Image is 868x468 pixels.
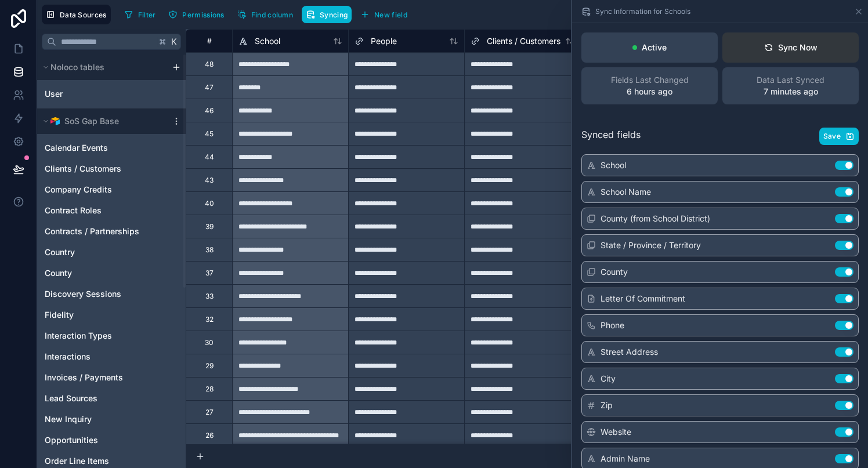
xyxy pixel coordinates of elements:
span: Discovery Sessions [45,288,121,300]
span: Fidelity [45,309,74,321]
a: New Inquiry [45,413,155,425]
span: Website [601,426,631,438]
p: 7 minutes ago [764,86,818,97]
span: State / Province / Territory [601,240,701,251]
a: Country [45,246,155,258]
div: Interaction Types [39,326,183,345]
span: County [45,267,72,279]
div: Discovery Sessions [39,285,183,303]
span: Zip [601,400,613,411]
div: Calendar Events [39,139,183,157]
div: 45 [205,129,214,139]
div: 43 [205,176,214,185]
span: Interaction Types [45,330,112,342]
span: Phone [601,320,624,331]
div: 30 [205,338,214,347]
button: Filter [120,6,160,23]
div: # [195,37,223,45]
span: Order Line Items [45,455,109,467]
div: 39 [205,222,214,231]
div: Lead Sources [39,389,183,408]
span: School Name [601,186,651,198]
div: 46 [205,106,214,115]
img: Airtable Logo [50,117,60,126]
div: 44 [205,153,214,162]
span: Country [45,246,75,258]
div: Invoices / Payments [39,368,183,387]
div: Company Credits [39,180,183,199]
div: Sync Now [764,42,818,53]
span: City [601,373,616,384]
span: Fields Last Changed [611,74,689,86]
a: Clients / Customers [45,163,155,175]
div: 40 [205,199,214,208]
button: Syncing [302,6,352,23]
span: Data Sources [60,10,107,19]
p: 6 hours ago [627,86,672,97]
span: Data Last Synced [757,74,824,86]
div: Contract Roles [39,201,183,220]
span: Filter [138,10,156,19]
button: Permissions [164,6,228,23]
span: County [601,266,628,278]
div: 48 [205,60,214,69]
div: Fidelity [39,306,183,324]
a: Syncing [302,6,356,23]
span: Letter Of Commitment [601,293,685,304]
div: 26 [205,431,214,440]
span: Contract Roles [45,205,102,216]
span: New Inquiry [45,413,92,425]
span: User [45,88,63,100]
span: Syncing [320,10,348,19]
span: Opportunities [45,434,98,446]
span: Sync Information for Schools [595,7,690,16]
a: Opportunities [45,434,155,446]
button: Save [819,128,859,145]
a: User [45,88,143,100]
button: Sync Now [722,32,859,63]
span: Save [823,132,841,141]
div: Interactions [39,347,183,366]
span: Synced fields [581,128,641,145]
span: Contracts / Partnerships [45,226,139,237]
p: Active [642,42,667,53]
span: Permissions [182,10,224,19]
div: Opportunities [39,431,183,449]
a: Order Line Items [45,455,155,467]
span: People [371,35,397,47]
a: County [45,267,155,279]
span: Calendar Events [45,142,108,154]
span: K [170,38,178,46]
div: New Inquiry [39,410,183,429]
span: School [255,35,280,47]
a: Contracts / Partnerships [45,226,155,237]
span: Noloco tables [50,61,104,73]
button: New field [356,6,411,23]
a: Fidelity [45,309,155,321]
div: 47 [205,83,214,92]
a: Lead Sources [45,393,155,404]
span: Street Address [601,346,658,358]
span: Interactions [45,351,91,362]
button: Noloco tables [39,59,167,75]
div: 29 [205,361,214,371]
span: New field [374,10,407,19]
a: Contract Roles [45,205,155,216]
span: Company Credits [45,184,112,195]
span: County (from School District) [601,213,710,224]
span: Lead Sources [45,393,97,404]
span: Admin Name [601,453,650,465]
div: 27 [205,408,214,417]
span: Clients / Customers [487,35,560,47]
a: Calendar Events [45,142,155,154]
button: Data Sources [42,5,111,24]
span: Find column [251,10,293,19]
div: 32 [205,315,214,324]
a: Permissions [164,6,233,23]
a: Company Credits [45,184,155,195]
a: Discovery Sessions [45,288,155,300]
span: Clients / Customers [45,163,121,175]
span: Invoices / Payments [45,372,123,383]
div: 28 [205,384,214,394]
a: Interactions [45,351,155,362]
